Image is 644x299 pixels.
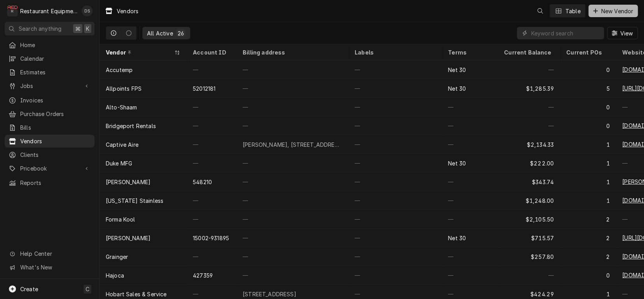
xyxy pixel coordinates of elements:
[7,5,18,16] div: Restaurant Equipment Diagnostics's Avatar
[106,234,150,242] div: [PERSON_NAME]
[147,29,173,37] div: All Active
[498,60,560,79] div: —
[504,48,552,56] div: Current Balance
[588,5,638,17] button: New Vendor
[5,148,94,161] a: Clients
[178,29,184,37] div: 26
[20,7,77,15] div: Restaurant Equipment Diagnostics
[187,154,236,172] div: —
[560,229,616,247] div: 2
[106,141,138,149] div: Captive Aire
[531,27,600,39] input: Keyword search
[187,191,236,210] div: —
[442,135,498,154] div: —
[106,215,135,223] div: Forma Kool
[607,27,638,39] button: View
[20,96,91,104] span: Invoices
[448,66,466,74] div: Net 30
[599,7,635,15] span: New Vendor
[106,103,137,111] div: Alto-Shaam
[498,247,560,266] div: $257.80
[193,271,213,280] div: 427359
[5,94,94,107] a: Invoices
[236,210,348,229] div: —
[106,197,163,205] div: [US_STATE] Stainless
[498,229,560,247] div: $715.57
[448,48,490,56] div: Terms
[106,271,124,280] div: Hajoca
[20,179,91,187] span: Reports
[193,48,229,56] div: Account ID
[20,68,91,76] span: Estimates
[187,60,236,79] div: —
[560,79,616,98] div: 5
[86,285,89,293] span: C
[236,191,348,210] div: —
[348,210,442,229] div: —
[560,210,616,229] div: 2
[20,55,91,63] span: Calendar
[560,154,616,172] div: 1
[5,162,94,175] a: Go to Pricebook
[20,151,91,159] span: Clients
[348,60,442,79] div: —
[236,116,348,135] div: —
[560,135,616,154] div: 1
[442,116,498,135] div: —
[348,191,442,210] div: —
[5,66,94,79] a: Estimates
[566,48,608,56] div: Current POs
[82,5,93,16] div: Derek Stewart's Avatar
[560,98,616,116] div: 0
[348,172,442,191] div: —
[236,154,348,172] div: —
[75,25,80,33] span: ⌘
[498,266,560,285] div: —
[560,191,616,210] div: 1
[448,84,466,93] div: Net 30
[106,66,133,74] div: Accutemp
[355,48,436,56] div: Labels
[348,266,442,285] div: —
[448,234,466,242] div: Net 30
[560,116,616,135] div: 0
[348,154,442,172] div: —
[5,135,94,148] a: Vendors
[498,210,560,229] div: $2,105.50
[348,98,442,116] div: —
[86,25,89,33] span: K
[442,191,498,210] div: —
[20,110,91,118] span: Purchase Orders
[7,5,18,16] div: R
[236,247,348,266] div: —
[498,135,560,154] div: $2,134.33
[187,247,236,266] div: —
[187,135,236,154] div: —
[348,247,442,266] div: —
[20,164,79,172] span: Pricebook
[442,98,498,116] div: —
[236,79,348,98] div: —
[243,290,296,298] div: [STREET_ADDRESS]
[20,286,38,292] span: Create
[534,5,546,17] button: Open search
[560,247,616,266] div: 2
[187,210,236,229] div: —
[20,41,91,49] span: Home
[448,159,466,167] div: Net 30
[20,123,91,132] span: Bills
[106,253,128,261] div: Grainger
[236,98,348,116] div: —
[498,116,560,135] div: —
[560,172,616,191] div: 1
[5,121,94,134] a: Bills
[5,176,94,189] a: Reports
[348,135,442,154] div: —
[236,229,348,247] div: —
[5,247,94,260] a: Go to Help Center
[5,52,94,65] a: Calendar
[236,60,348,79] div: —
[106,84,142,93] div: Allpoints FPS
[442,266,498,285] div: —
[106,122,156,130] div: Bridgeport Rentals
